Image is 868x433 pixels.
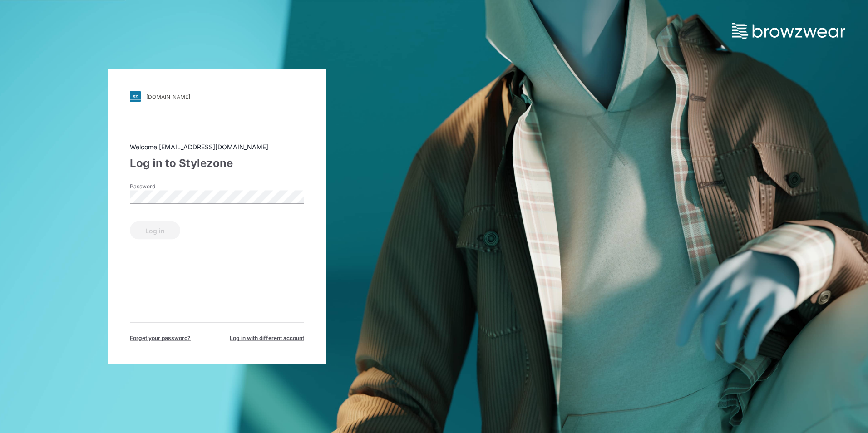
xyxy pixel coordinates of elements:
[130,334,191,342] span: Forget your password?
[130,155,304,172] div: Log in to Stylezone
[230,334,304,342] span: Log in with different account
[130,182,193,191] label: Password
[130,142,304,152] div: Welcome [EMAIL_ADDRESS][DOMAIN_NAME]
[130,91,304,102] a: [DOMAIN_NAME]
[146,93,190,100] div: [DOMAIN_NAME]
[130,91,141,102] img: svg+xml;base64,PHN2ZyB3aWR0aD0iMjgiIGhlaWdodD0iMjgiIHZpZXdCb3g9IjAgMCAyOCAyOCIgZmlsbD0ibm9uZSIgeG...
[732,23,845,39] img: browzwear-logo.73288ffb.svg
